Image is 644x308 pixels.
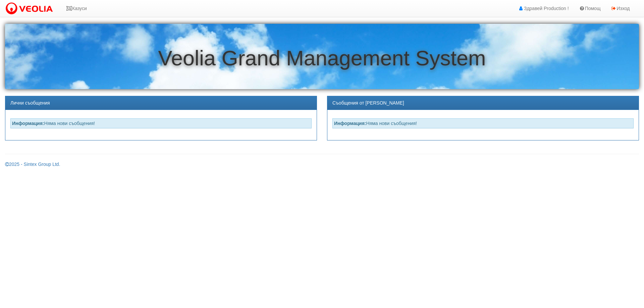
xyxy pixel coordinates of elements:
strong: Информация: [334,121,366,126]
h1: Veolia Grand Management System [5,47,639,70]
div: Лични съобщения [5,96,317,110]
a: 2025 - Sintex Group Ltd. [5,162,60,167]
div: Няма нови съобщения! [332,118,634,128]
div: Съобщения от [PERSON_NAME] [327,96,639,110]
div: Няма нови съобщения! [10,118,312,128]
img: VeoliaLogo.png [5,2,56,16]
strong: Информация: [12,121,44,126]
